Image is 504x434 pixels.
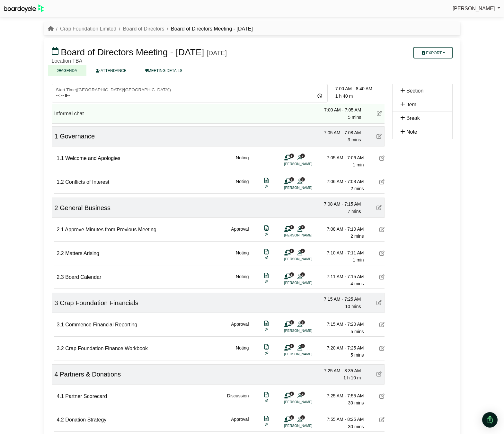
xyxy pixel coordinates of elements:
span: Commence Financial Reporting [65,322,137,327]
span: 2 [55,204,58,211]
span: 1 h 10 m [343,375,361,380]
span: Note [406,129,417,135]
span: 2 mins [350,234,364,239]
span: 7 [300,415,305,420]
span: Board Calendar [65,274,101,280]
span: 3 [55,299,58,306]
div: 7:06 AM - 7:08 AM [319,178,364,185]
span: Crap Foundation Finance Workbook [65,346,148,351]
button: Export [413,47,452,58]
span: 8 [300,320,305,324]
div: 7:10 AM - 7:11 AM [319,249,364,256]
span: 1 min [353,162,364,167]
div: Open Intercom Messenger [482,412,498,428]
span: 5 mins [350,352,364,358]
div: Approval [231,321,249,335]
span: 2.3 [57,274,64,280]
div: 7:15 AM - 7:25 AM [316,296,361,303]
li: Board of Directors Meeting - [DATE] [164,25,253,33]
span: Location TBA [52,58,83,64]
span: Board of Directors Meeting - [DATE] [61,47,204,57]
div: 7:08 AM - 7:10 AM [319,226,364,233]
span: Conflicts of Interest [65,179,109,185]
div: Noting [236,178,249,192]
div: 7:11 AM - 7:15 AM [319,273,364,280]
span: 2.1 [57,227,64,232]
span: 1 [289,177,294,182]
span: 4 mins [350,281,364,286]
li: [PERSON_NAME] [284,423,332,429]
span: 4.1 [57,394,64,399]
a: [PERSON_NAME] [453,4,500,13]
span: 30 mins [348,424,364,429]
div: [DATE] [207,49,227,57]
span: 1 [289,249,294,253]
li: [PERSON_NAME] [284,399,332,405]
span: 7 [300,272,305,277]
a: ATTENDANCE [86,65,136,76]
span: 1.2 [57,179,64,185]
span: 2 mins [350,186,364,191]
span: 1 [289,392,294,396]
span: 30 mins [348,400,364,405]
img: BoardcycleBlackGreen-aaafeed430059cb809a45853b8cf6d952af9d84e6e89e1f1685b34bfd5cb7d64.svg [4,4,44,13]
span: 1 [289,272,294,277]
span: 4 [55,371,58,378]
li: [PERSON_NAME] [284,185,332,190]
div: Discussion [227,392,249,407]
div: 7:05 AM - 7:06 AM [319,154,364,161]
span: Partners & Donations [60,371,121,378]
li: [PERSON_NAME] [284,161,332,167]
span: 7 [300,225,305,229]
span: 4.2 [57,417,64,422]
span: 3 mins [348,137,361,142]
span: 7 [300,154,305,158]
span: 7 [300,249,305,253]
nav: breadcrumb [48,25,253,33]
span: 1.1 [57,155,64,161]
span: Item [406,102,416,107]
li: [PERSON_NAME] [284,328,332,333]
a: Board of Directors [123,26,164,31]
span: 1 [289,154,294,158]
div: 7:25 AM - 7:55 AM [319,392,364,399]
li: [PERSON_NAME] [284,351,332,357]
span: 1 [289,320,294,324]
span: 5 mins [350,329,364,334]
span: 8 [300,344,305,348]
div: 7:20 AM - 7:25 AM [319,344,364,351]
div: 7:05 AM - 7:08 AM [316,129,361,136]
span: Crap Foundation Financials [60,299,138,306]
span: Informal chat [54,111,84,116]
div: Approval [231,226,249,240]
span: Donation Strategy [65,417,106,422]
span: 7 mins [348,209,361,214]
span: 1 h 40 m [335,93,353,99]
span: Welcome and Apologies [65,155,120,161]
div: Noting [236,344,249,359]
span: 1 [289,225,294,229]
div: 7:15 AM - 7:20 AM [319,321,364,328]
a: AGENDA [48,65,87,76]
span: 1 [289,344,294,348]
li: [PERSON_NAME] [284,233,332,238]
div: 7:25 AM - 8:35 AM [316,367,361,374]
span: Section [406,88,423,93]
span: 5 mins [348,115,361,120]
div: 7:00 AM - 7:05 AM [316,106,361,113]
span: 7 [300,392,305,396]
div: Noting [236,154,249,169]
div: 7:55 AM - 8:25 AM [319,416,364,423]
li: [PERSON_NAME] [284,256,332,262]
span: 7 [300,177,305,182]
span: Matters Arising [65,251,99,256]
span: [PERSON_NAME] [453,6,495,11]
span: 1 [55,133,58,140]
span: Break [406,115,420,121]
span: 1 [289,415,294,420]
span: 3.2 [57,346,64,351]
span: 2.2 [57,251,64,256]
span: General Business [60,204,111,211]
span: 1 min [353,257,364,262]
span: 10 mins [345,304,361,309]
